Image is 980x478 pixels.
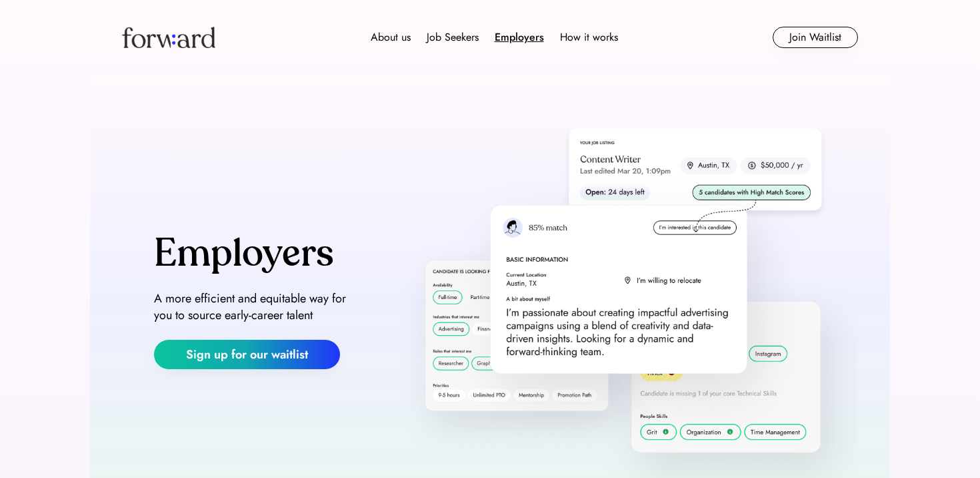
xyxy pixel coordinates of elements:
[427,29,479,45] div: Job Seekers
[371,29,411,45] div: About us
[122,27,215,48] img: Forward logo
[154,233,334,274] div: Employers
[773,27,858,48] button: Join Waitlist
[560,29,618,45] div: How it works
[495,29,544,45] div: Employers
[154,340,340,369] button: Sign up for our waitlist
[154,290,357,324] div: A more efficient and equitable way for you to source early-career talent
